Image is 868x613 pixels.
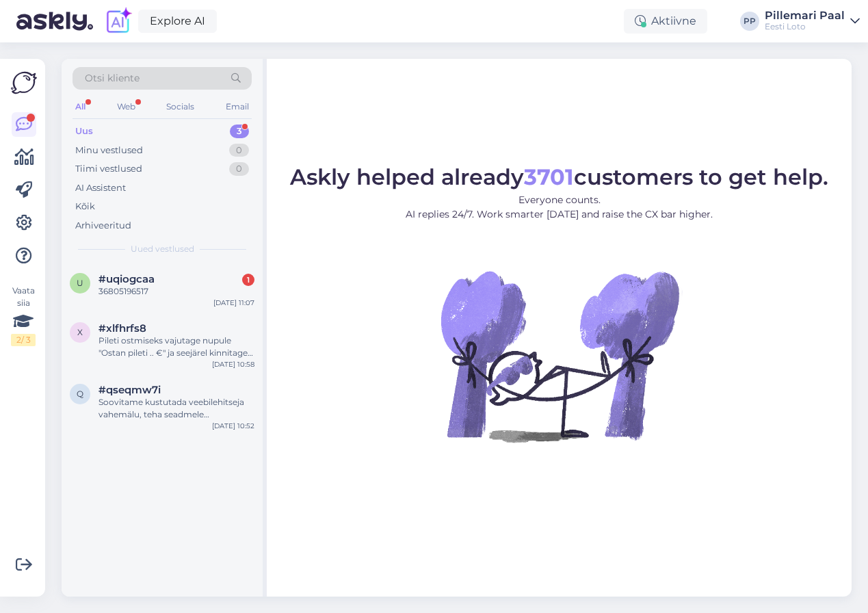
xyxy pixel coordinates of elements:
span: Askly helped already customers to get help. [290,164,828,190]
div: [DATE] 11:07 [213,298,254,308]
div: Eesti Loto [765,21,845,32]
div: AI Assistent [75,181,126,195]
div: 3 [230,125,249,138]
span: x [77,327,83,337]
div: Kõik [75,200,95,213]
b: 3701 [524,164,574,190]
div: 36805196517 [98,285,254,298]
div: Uus [75,125,93,138]
div: PP [740,12,759,31]
div: 2 / 3 [11,334,36,346]
a: Explore AI [138,10,217,33]
div: Vaata siia [11,285,36,346]
span: Uued vestlused [131,243,194,255]
div: All [73,98,88,116]
span: #xlfhrfs8 [98,322,146,335]
span: #uqiogcaa [98,273,155,285]
span: q [77,389,83,399]
span: Otsi kliente [85,71,140,86]
div: Web [114,98,138,116]
p: Everyone counts. AI replies 24/7. Work smarter [DATE] and raise the CX bar higher. [290,193,828,222]
div: Arhiveeritud [75,219,131,233]
div: 1 [242,274,254,286]
div: Soovitame kustutada veebilehitseja vahemälu, teha seadmele taaskäivituse või kasutada teist veebi... [98,396,254,421]
div: Email [223,98,252,116]
div: Pillemari Paal [765,10,845,21]
span: u [77,278,83,288]
span: #qseqmw7i [98,384,161,396]
div: Minu vestlused [75,144,143,157]
div: [DATE] 10:52 [212,421,254,431]
div: 0 [229,144,249,157]
div: Pileti ostmiseks vajutage nupule "Ostan pileti .. €" ja seejärel kinnitage ost. [98,335,254,359]
img: Askly Logo [11,70,37,96]
div: Aktiivne [624,9,707,34]
div: [DATE] 10:58 [212,359,254,369]
img: No Chat active [436,233,683,479]
div: Tiimi vestlused [75,162,142,176]
div: Socials [163,98,197,116]
img: explore-ai [104,7,133,36]
div: 0 [229,162,249,176]
a: Pillemari PaalEesti Loto [765,10,860,32]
